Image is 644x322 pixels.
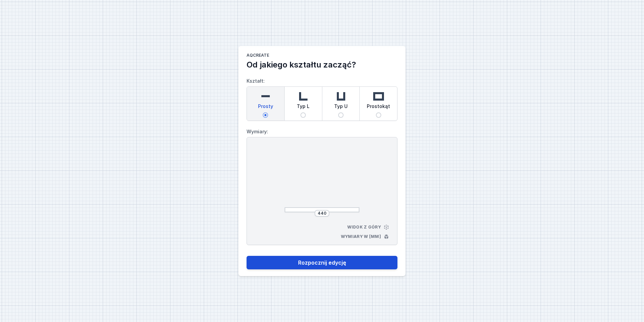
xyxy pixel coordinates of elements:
[338,112,344,118] input: Typ U
[297,103,310,112] span: Typ L
[296,89,310,103] img: l-shaped.svg
[259,89,272,103] img: straight.svg
[334,103,348,112] span: Typ U
[372,89,385,103] img: rectangle.svg
[247,256,397,269] button: Rozpocznij edycję
[367,103,390,112] span: Prostokąt
[247,59,397,70] h2: Od jakiego kształtu zacząć?
[247,126,397,137] label: Wymiary:
[247,76,397,121] label: Kształt:
[263,112,268,118] input: Prosty
[247,53,397,59] h1: AQcreate
[300,112,306,118] input: Typ L
[317,211,327,216] input: Wymiar [mm]
[376,112,381,118] input: Prostokąt
[334,89,348,103] img: u-shaped.svg
[258,103,273,112] span: Prosty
